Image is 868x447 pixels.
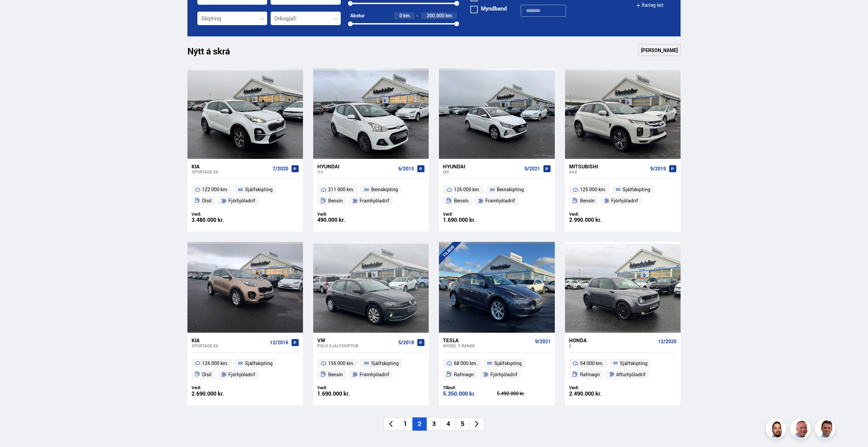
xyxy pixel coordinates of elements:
span: Afturhjóladrif [616,370,645,379]
span: Fjórhjóladrif [611,197,638,205]
div: i10 [317,169,396,174]
label: Myndband [470,6,507,11]
div: 2.690.000 kr. [192,391,245,397]
div: 2.490.000 kr. [569,391,623,397]
span: Fjórhjóladrif [490,370,517,379]
span: 0 [399,12,402,19]
span: 156 000 km. [328,359,354,367]
span: Sjálfskipting [371,359,399,367]
li: 3 [427,417,441,431]
span: Bensín [454,197,469,205]
span: Rafmagn [580,370,600,379]
div: Verð: [443,212,497,217]
div: Tesla [443,337,532,343]
span: 68 000 km. [454,359,477,367]
div: Hyundai [317,163,396,169]
span: 12/2016 [270,340,288,345]
div: Verð: [192,212,245,217]
div: Verð: [192,385,245,390]
div: E [569,343,655,348]
li: 4 [441,417,455,431]
a: Mitsubishi ASX 9/2019 125 000 km. Sjálfskipting Bensín Fjórhjóladrif Verð: 2.990.000 kr. [565,159,681,232]
span: 12/2020 [658,339,676,344]
div: Verð: [317,212,371,217]
a: Kia Sportage EX 7/2020 122 000 km. Sjálfskipting Dísil Fjórhjóladrif Verð: 3.480.000 kr. [187,159,303,232]
a: Hyundai i20 9/2021 126 000 km. Beinskipting Bensín Framhjóladrif Verð: 1.690.000 kr. [439,159,554,232]
li: 1 [398,417,412,431]
a: Kia Sportage EX 12/2016 126 000 km. Sjálfskipting Dísil Fjórhjóladrif Verð: 2.690.000 kr. [187,333,303,405]
div: Honda [569,337,655,343]
span: 126 000 km. [202,359,228,367]
div: Polo SJÁLFSKIPTUR [317,343,396,348]
span: 200.000 [427,12,444,19]
span: 126 000 km. [454,185,480,194]
div: 3.480.000 kr. [192,217,245,223]
div: Sportage EX [192,343,267,348]
div: VW [317,337,396,343]
div: Verð: [569,212,623,217]
span: Dísil [202,197,212,205]
div: Model Y RANGE [443,343,532,348]
span: 6/2015 [398,166,414,171]
img: nhp88E3Fdnt1Opn2.png [767,419,787,440]
span: Dísil [202,370,212,379]
div: Sportage EX [192,169,270,174]
span: Beinskipting [497,185,524,194]
span: 211 000 km. [328,185,354,194]
span: Framhjóladrif [360,370,389,379]
div: Kia [192,163,270,169]
span: 9/2021 [524,166,540,171]
span: Fjórhjóladrif [228,197,255,205]
span: 122 000 km. [202,185,228,194]
li: 2 [412,417,427,431]
div: 490.000 kr. [317,217,371,223]
span: km. [445,13,453,18]
li: 5 [455,417,470,431]
div: 1.690.000 kr. [317,391,371,397]
span: Beinskipting [371,185,398,194]
span: Framhjóladrif [485,197,515,205]
span: Sjálfskipting [494,359,522,367]
span: 125 000 km. [580,185,606,194]
a: Hyundai i10 6/2015 211 000 km. Beinskipting Bensín Framhjóladrif Verð: 490.000 kr. [313,159,429,232]
h1: Nýtt á skrá [187,46,242,60]
a: [PERSON_NAME] [638,44,681,56]
div: Hyundai [443,163,521,169]
span: Rafmagn [454,370,474,379]
img: siFngHWaQ9KaOqBr.png [791,419,812,440]
div: Akstur [350,13,365,18]
div: Tilboð: [443,385,497,390]
img: FbJEzSuNWCJXmdc-.webp [816,419,836,440]
span: Framhjóladrif [360,197,389,205]
div: 5.490.000 kr. [497,391,551,396]
div: Kia [192,337,267,343]
a: Honda E 12/2020 54 000 km. Sjálfskipting Rafmagn Afturhjóladrif Verð: 2.490.000 kr. [565,333,681,405]
span: 9/2019 [650,166,666,171]
div: Verð: [317,385,371,390]
div: 2.990.000 kr. [569,217,623,223]
span: 9/2021 [535,339,551,344]
span: Sjálfskipting [245,185,273,194]
div: i20 [443,169,521,174]
span: Bensín [328,197,343,205]
a: VW Polo SJÁLFSKIPTUR 5/2018 156 000 km. Sjálfskipting Bensín Framhjóladrif Verð: 1.690.000 kr. [313,333,429,405]
span: Bensín [328,370,343,379]
div: ASX [569,169,648,174]
div: Mitsubishi [569,163,648,169]
span: Fjórhjóladrif [228,370,255,379]
span: km. [403,13,411,18]
span: Sjálfskipting [623,185,650,194]
span: 7/2020 [273,166,288,171]
div: Verð: [569,385,623,390]
button: Opna LiveChat spjallviðmót [5,3,26,23]
div: 5.350.000 kr. [443,391,497,397]
span: 5/2018 [398,340,414,345]
div: 1.690.000 kr. [443,217,497,223]
a: Tesla Model Y RANGE 9/2021 68 000 km. Sjálfskipting Rafmagn Fjórhjóladrif Tilboð: 5.350.000 kr. 5... [439,333,554,405]
span: Sjálfskipting [620,359,648,367]
span: 54 000 km. [580,359,604,367]
span: Bensín [580,197,595,205]
span: Sjálfskipting [245,359,273,367]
